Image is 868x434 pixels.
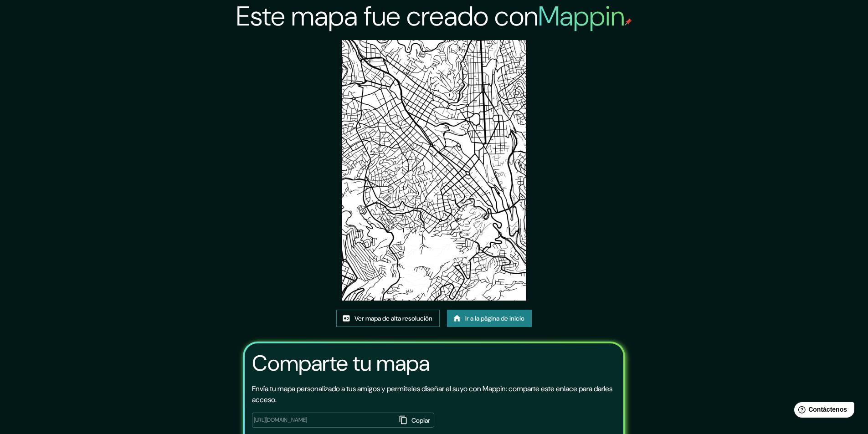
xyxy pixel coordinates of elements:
[625,18,632,26] img: pin de mapeo
[447,310,532,327] a: Ir a la página de inicio
[787,398,858,424] iframe: Lanzador de widgets de ayuda
[252,349,430,378] font: Comparte tu mapa
[465,314,524,322] font: Ir a la página de inicio
[342,40,526,301] img: created-map
[396,413,434,428] button: Copiar
[252,384,612,404] font: Envía tu mapa personalizado a tus amigos y permíteles diseñar el suyo con Mappin: comparte este e...
[354,314,432,322] font: Ver mapa de alta resolución
[411,416,430,424] font: Copiar
[336,310,440,327] a: Ver mapa de alta resolución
